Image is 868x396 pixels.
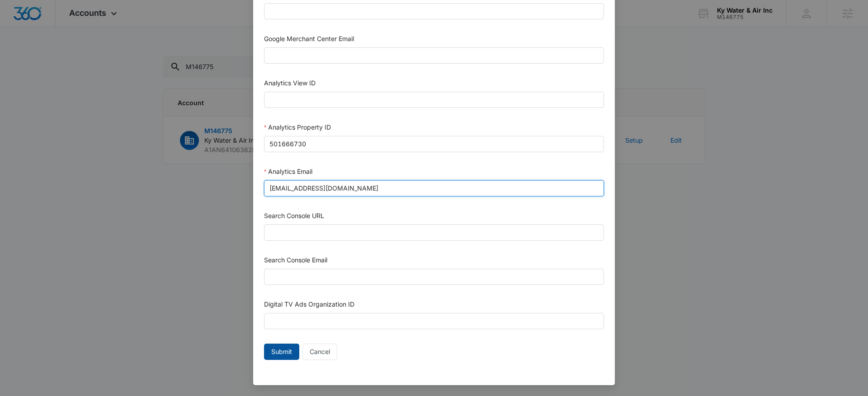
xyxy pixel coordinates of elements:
input: Analytics Property ID [264,136,604,152]
input: Search Console Email [264,269,604,285]
label: Analytics View ID [264,79,316,87]
input: Google Merchant Center ID [264,3,604,19]
span: Submit [271,347,292,357]
span: Cancel [310,347,330,357]
label: Digital TV Ads Organization ID [264,300,354,308]
input: Analytics Email [264,180,604,196]
button: Submit [264,344,299,360]
label: Google Merchant Center Email [264,35,354,42]
label: Analytics Email [264,168,312,175]
input: Digital TV Ads Organization ID [264,313,604,329]
label: Analytics Property ID [264,123,331,131]
button: Cancel [302,344,337,360]
input: Analytics View ID [264,92,604,108]
input: Google Merchant Center Email [264,47,604,64]
input: Search Console URL [264,224,604,241]
label: Search Console Email [264,256,327,264]
label: Search Console URL [264,212,324,219]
